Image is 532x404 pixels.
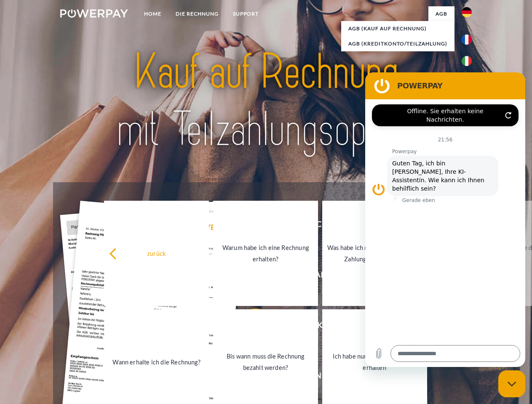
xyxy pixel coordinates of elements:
[218,351,313,373] div: Bis wann muss die Rechnung bezahlt werden?
[109,247,204,259] div: zurück
[462,56,472,66] img: it
[462,35,472,45] img: fr
[341,21,454,36] a: AGB (Kauf auf Rechnung)
[327,242,422,265] div: Was habe ich noch offen, ist meine Zahlung eingegangen?
[327,351,422,373] div: Ich habe nur eine Teillieferung erhalten
[462,7,472,17] img: de
[218,242,313,265] div: Warum habe ich eine Rechnung erhalten?
[226,6,266,21] a: SUPPORT
[168,6,226,21] a: DIE RECHNUNG
[60,9,128,18] img: logo-powerpay-white.svg
[428,6,454,21] a: agb
[109,356,204,367] div: Wann erhalte ich die Rechnung?
[341,36,454,51] a: AGB (Kreditkonto/Teilzahlung)
[137,6,168,21] a: Home
[322,201,427,306] a: Was habe ich noch offen, ist meine Zahlung eingegangen?
[498,370,525,397] iframe: Schaltfläche zum Öffnen des Messaging-Fensters; Konversation läuft
[365,72,525,367] iframe: Messaging-Fenster
[80,40,452,161] img: title-powerpay_de.svg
